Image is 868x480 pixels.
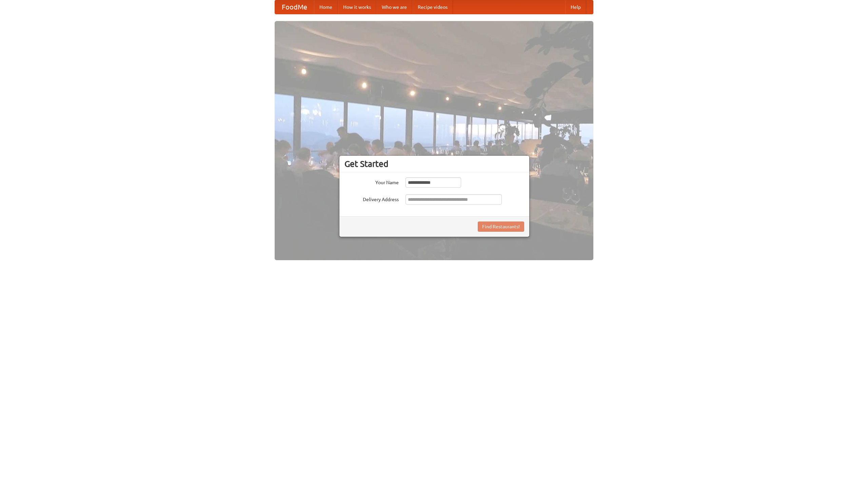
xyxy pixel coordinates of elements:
a: Help [565,0,586,14]
a: Recipe videos [412,0,453,14]
button: Find Restaurants! [478,222,524,232]
h3: Get Started [344,159,524,169]
a: Home [314,0,338,14]
a: How it works [338,0,376,14]
a: Who we are [376,0,412,14]
label: Your Name [344,177,399,186]
a: FoodMe [275,0,314,14]
label: Delivery Address [344,194,399,203]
